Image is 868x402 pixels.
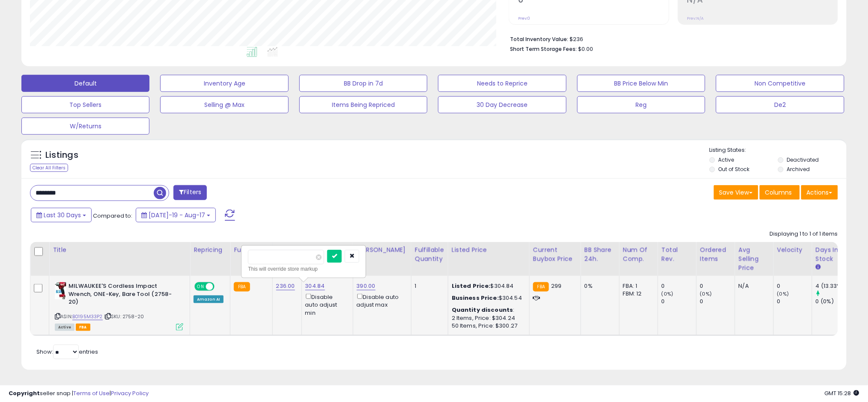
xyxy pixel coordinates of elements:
span: Columns [765,188,792,197]
div: ASIN: [55,282,183,330]
button: Filters [173,185,207,200]
div: 0 [777,282,812,290]
div: 0 (0%) [816,298,850,305]
button: Reg [577,96,705,113]
button: Default [21,75,149,92]
div: Num of Comp. [623,245,654,263]
button: Selling @ Max [160,96,288,113]
span: ON [195,283,206,290]
div: [PERSON_NAME] [357,245,408,254]
a: Terms of Use [73,389,110,397]
div: $304.84 [452,282,523,290]
button: De2 [716,96,844,113]
button: Last 30 Days [31,208,92,222]
div: Fulfillment [234,245,268,254]
div: BB Share 24h. [585,245,616,263]
div: $304.54 [452,294,523,302]
button: Items Being Repriced [299,96,427,113]
div: Title [53,245,186,254]
small: Days In Stock. [816,263,821,271]
small: Prev: N/A [687,16,704,21]
button: Inventory Age [160,75,288,92]
div: 1 [415,282,441,290]
label: Archived [787,166,810,173]
div: FBM: 12 [623,290,651,298]
div: Current Buybox Price [533,245,577,263]
div: 0 [662,282,696,290]
small: FBA [234,282,250,292]
b: Listed Price: [452,282,491,290]
small: Prev: 0 [518,16,530,21]
div: N/A [739,282,767,290]
span: Show: entries [36,348,98,356]
a: B0195M33P2 [72,313,103,320]
div: Listed Price [452,245,526,254]
span: | SKU: 2758-20 [104,313,144,320]
span: 2025-09-17 15:28 GMT [825,389,859,397]
button: Non Competitive [716,75,844,92]
span: Compared to: [93,212,132,220]
b: Quantity discounts [452,306,513,314]
button: Top Sellers [21,96,149,113]
button: BB Drop in 7d [299,75,427,92]
div: 4 (13.33%) [816,282,850,290]
label: Deactivated [787,156,819,163]
div: 2 Items, Price: $304.24 [452,314,523,322]
div: Total Rev. [662,245,693,263]
a: 304.84 [305,282,325,290]
div: Disable auto adjust max [357,292,405,309]
span: FBA [76,324,90,331]
span: 299 [551,282,561,290]
div: Amazon AI [194,296,224,303]
span: All listings currently available for purchase on Amazon [55,324,75,331]
div: Avg Selling Price [739,245,770,272]
a: Privacy Policy [111,389,149,397]
div: : [452,306,523,314]
strong: Copyright [9,389,40,397]
span: $0.00 [578,45,593,53]
div: seller snap | | [9,390,149,398]
h5: Listings [45,149,78,161]
div: Fulfillable Quantity [415,245,444,263]
label: Active [719,156,734,163]
div: Displaying 1 to 1 of 1 items [770,230,838,238]
a: 236.00 [276,282,295,290]
button: BB Price Below Min [577,75,705,92]
div: Days In Stock [816,245,847,263]
div: This will override store markup [248,265,359,273]
div: 0 [662,298,696,305]
div: Clear All Filters [30,164,68,172]
button: Needs to Reprice [438,75,566,92]
span: [DATE]-19 - Aug-17 [149,211,205,219]
div: Velocity [777,245,808,254]
label: Out of Stock [719,166,750,173]
b: Business Price: [452,294,499,302]
b: Total Inventory Value: [510,35,568,43]
b: Short Term Storage Fees: [510,45,577,53]
a: 390.00 [357,282,376,290]
small: (0%) [700,290,712,297]
div: 50 Items, Price: $300.27 [452,322,523,330]
div: 0% [585,282,613,290]
span: Last 30 Days [44,211,81,219]
div: 0 [700,282,735,290]
button: W/Returns [21,118,149,135]
div: 0 [777,298,812,305]
button: 30 Day Decrease [438,96,566,113]
b: MILWAUKEE'S Cordless Impact Wrench, ONE-Key, Bare Tool (2758-20) [69,282,173,308]
li: $236 [510,33,832,44]
span: OFF [213,283,227,290]
p: Listing States: [710,146,847,154]
button: Save View [714,185,758,200]
small: (0%) [662,290,674,297]
div: 0 [700,298,735,305]
div: Disable auto adjust min [305,292,346,317]
small: (0%) [777,290,789,297]
div: Ordered Items [700,245,731,263]
div: Repricing [194,245,227,254]
div: FBA: 1 [623,282,651,290]
img: 41CqR4-tc5L._SL40_.jpg [55,282,66,299]
button: [DATE]-19 - Aug-17 [136,208,216,222]
button: Actions [801,185,838,200]
small: FBA [533,282,549,292]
